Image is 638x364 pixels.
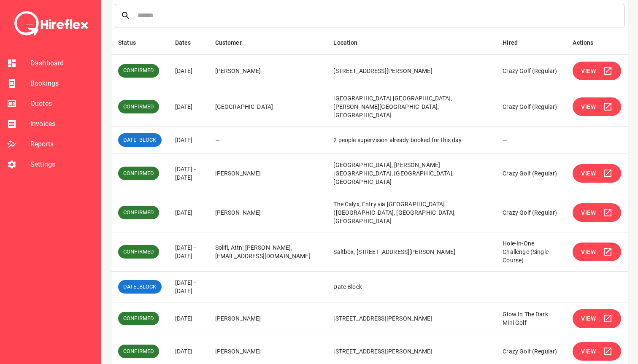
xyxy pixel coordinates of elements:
button: View [573,203,621,222]
td: [GEOGRAPHIC_DATA] [208,87,327,127]
td: Solifi, Attn: [PERSON_NAME], [EMAIL_ADDRESS][DOMAIN_NAME] [208,232,327,272]
td: [DATE] [168,87,208,127]
td: [PERSON_NAME] [208,54,327,87]
button: View [573,62,621,81]
td: [DATE] [168,54,208,87]
td: Glow In The Dark Mini Golf [496,302,566,335]
td: [PERSON_NAME] [208,154,327,193]
span: CONFIRMED [118,209,159,217]
span: CONFIRMED [118,170,159,178]
td: — [496,272,566,302]
td: [PERSON_NAME] [208,302,327,335]
th: Hired [496,31,566,55]
td: [DATE] [168,193,208,232]
span: CONFIRMED [118,67,159,75]
span: View [581,66,596,76]
td: [STREET_ADDRESS][PERSON_NAME] [327,302,496,335]
button: View [573,342,621,361]
td: [DATE] [168,302,208,335]
th: Customer [208,31,327,55]
button: View [573,164,621,183]
span: Reports [30,139,94,149]
td: Hole-In-One Challenge (Single Course) [496,232,566,272]
th: Location [327,31,496,55]
td: [DATE] - [DATE] [168,232,208,272]
td: — [208,272,327,302]
span: View [581,313,596,324]
td: [GEOGRAPHIC_DATA] [GEOGRAPHIC_DATA], [PERSON_NAME][GEOGRAPHIC_DATA], [GEOGRAPHIC_DATA] [327,87,496,127]
span: CONFIRMED [118,315,159,323]
td: Crazy Golf (Regular) [496,54,566,87]
span: CONFIRMED [118,248,159,256]
span: Dashboard [30,58,94,68]
button: View [573,97,621,116]
button: View [573,243,621,262]
button: View [573,309,621,328]
td: [DATE] [168,127,208,154]
th: Dates [168,31,208,55]
span: Bookings [30,78,94,89]
td: [PERSON_NAME] [208,193,327,232]
td: Saltbox, [STREET_ADDRESS][PERSON_NAME] [327,232,496,272]
td: Crazy Golf (Regular) [496,87,566,127]
td: [STREET_ADDRESS][PERSON_NAME] [327,54,496,87]
td: — [208,127,327,154]
span: View [581,208,596,218]
td: Date Block [327,272,496,302]
span: View [581,102,596,112]
td: Crazy Golf (Regular) [496,154,566,193]
td: [DATE] - [DATE] [168,154,208,193]
span: Quotes [30,99,94,109]
td: [GEOGRAPHIC_DATA], [PERSON_NAME][GEOGRAPHIC_DATA], [GEOGRAPHIC_DATA], [GEOGRAPHIC_DATA] [327,154,496,193]
span: DATE_BLOCK [118,283,162,291]
td: The Calyx, Entry via [GEOGRAPHIC_DATA] ([GEOGRAPHIC_DATA], [GEOGRAPHIC_DATA], [GEOGRAPHIC_DATA] [327,193,496,232]
span: Invoices [30,119,94,129]
span: View [581,168,596,179]
td: Crazy Golf (Regular) [496,193,566,232]
span: CONFIRMED [118,103,159,111]
td: — [496,127,566,154]
span: Settings [30,159,94,170]
span: View [581,247,596,257]
span: DATE_BLOCK [118,136,162,144]
span: CONFIRMED [118,348,159,356]
span: View [581,346,596,357]
th: Status [111,31,168,55]
th: Actions [566,31,628,55]
td: 2 people supervision already booked for this day [327,127,496,154]
td: [DATE] - [DATE] [168,272,208,302]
